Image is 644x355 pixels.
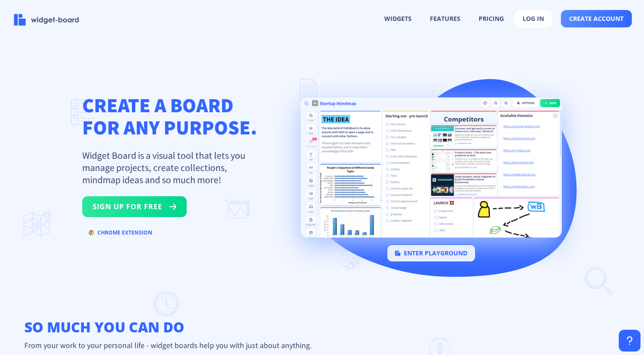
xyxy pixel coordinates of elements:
button: enter playground [387,244,476,262]
button: widgets [376,10,419,27]
button: chrome extension [82,226,159,240]
button: create account [561,10,632,27]
button: features [422,10,468,27]
img: logo-name.svg [14,14,79,26]
p: Widget Board is a visual tool that lets you manage projects, create collections, mindmap ideas an... [82,149,256,186]
button: pricing [471,10,512,27]
a: chrome extension [82,231,159,239]
span: create account [569,15,624,22]
img: chrome.svg [89,230,94,235]
h1: CREATE A BOARD FOR ANY PURPOSE. [82,94,257,138]
h2: so much you can do [17,318,627,336]
button: sign up for free [82,196,187,217]
button: log in [514,10,552,27]
p: From your work to your personal life - widget boards help you with just about anything. [17,340,627,350]
img: logo.svg [395,251,400,256]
